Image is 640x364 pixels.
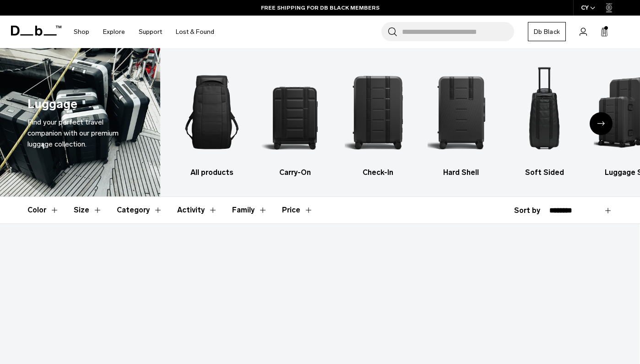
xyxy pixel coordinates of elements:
img: Db [428,62,495,163]
span: Find your perfect travel companion with our premium luggage collection. [27,118,119,148]
a: Db Carry-On [261,62,329,178]
li: 3 / 6 [345,62,412,178]
a: Db Soft Sided [511,62,578,178]
nav: Main Navigation [67,16,221,48]
button: Toggle Filter [27,197,59,223]
button: Toggle Filter [74,197,102,223]
button: Toggle Filter [117,197,163,223]
li: 5 / 6 [511,62,578,178]
img: Db [179,62,246,163]
button: Toggle Price [282,197,313,223]
a: Db All products [179,62,246,178]
li: 4 / 6 [428,62,495,178]
a: FREE SHIPPING FOR DB BLACK MEMBERS [261,4,380,12]
h3: Hard Shell [428,167,495,178]
div: Next slide [590,112,613,135]
a: Db Black [528,22,566,41]
h3: Carry-On [261,167,329,178]
h3: All products [179,167,246,178]
li: 1 / 6 [179,62,246,178]
a: Db Hard Shell [428,62,495,178]
a: Support [139,16,162,48]
img: Db [261,62,329,163]
h3: Check-In [345,167,412,178]
a: Shop [74,16,89,48]
h1: Luggage [27,95,77,114]
li: 2 / 6 [261,62,329,178]
a: Db Check-In [345,62,412,178]
img: Db [511,62,578,163]
button: Toggle Filter [177,197,217,223]
a: Explore [103,16,125,48]
a: Lost & Found [176,16,214,48]
h3: Soft Sided [511,167,578,178]
button: Toggle Filter [232,197,267,223]
img: Db [345,62,412,163]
